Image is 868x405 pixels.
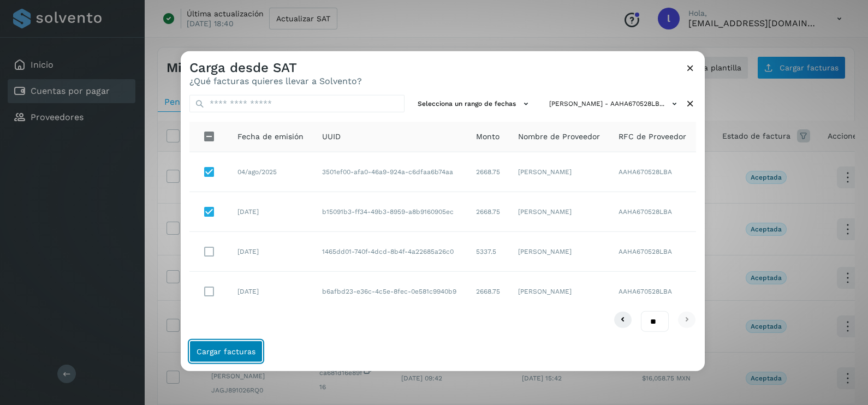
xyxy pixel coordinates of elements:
[610,152,696,192] td: AAHA670528LBA
[610,272,696,311] td: AAHA670528LBA
[197,348,255,355] span: Cargar facturas
[467,152,509,192] td: 2668.75
[237,131,304,142] span: Fecha de emisión
[545,95,685,113] button: [PERSON_NAME] - AAHA670528LB...
[467,192,509,232] td: 2668.75
[467,272,509,311] td: 2668.75
[610,232,696,272] td: AAHA670528LBA
[229,232,313,272] td: [DATE]
[322,131,341,142] span: UUID
[509,232,610,272] td: [PERSON_NAME]
[518,131,600,142] span: Nombre de Proveedor
[509,152,610,192] td: [PERSON_NAME]
[313,272,467,311] td: b6afbd23-e36c-4c5e-8fec-0e581c9940b9
[189,341,263,362] button: Cargar facturas
[189,76,362,86] p: ¿Qué facturas quieres llevar a Solvento?
[610,192,696,232] td: AAHA670528LBA
[619,131,686,142] span: RFC de Proveedor
[509,192,610,232] td: [PERSON_NAME]
[509,272,610,311] td: [PERSON_NAME]
[313,152,467,192] td: 3501ef00-afa0-46a9-924a-c6dfaa6b74aa
[229,192,313,232] td: [DATE]
[467,232,509,272] td: 5337.5
[313,232,467,272] td: 1465dd01-740f-4dcd-8b4f-4a22685a26c0
[476,131,500,142] span: Monto
[229,272,313,311] td: [DATE]
[229,152,313,192] td: 04/ago/2025
[313,192,467,232] td: b15091b3-ff34-49b3-8959-a8b9160905ec
[189,60,362,76] h3: Carga desde SAT
[413,95,536,113] button: Selecciona un rango de fechas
